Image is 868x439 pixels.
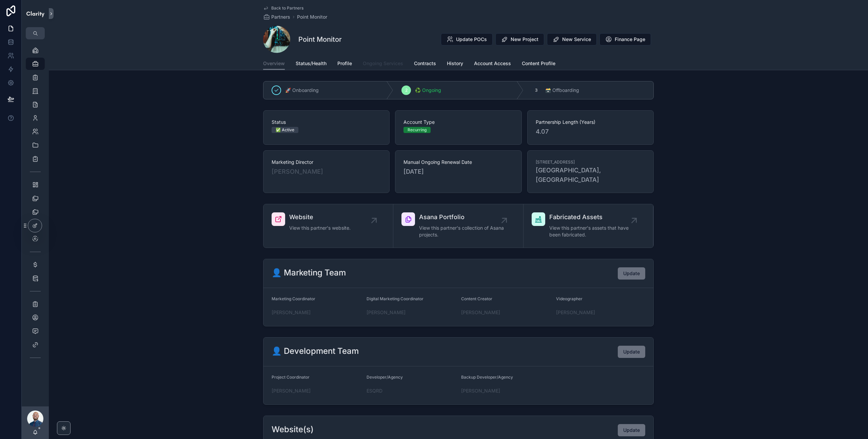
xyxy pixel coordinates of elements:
[549,212,634,222] span: Fabricated Assets
[441,33,493,45] button: Update POCs
[272,387,311,394] a: [PERSON_NAME]
[419,212,504,222] span: Asana Portfolio
[461,296,492,301] span: Content Creator
[263,204,393,248] a: WebsiteView this partner's website.
[524,204,653,248] a: Fabricated AssetsView this partner's assets that have been fabricated.
[408,127,427,133] div: Recurring
[403,119,513,126] span: Account Type
[618,267,645,280] button: Update
[263,14,290,20] a: Partners
[547,33,597,45] button: New Service
[272,296,315,301] span: Marketing Coordinator
[556,296,583,301] span: Videographer
[623,427,640,434] span: Update
[495,33,544,45] button: New Project
[456,36,487,43] span: Update POCs
[272,346,359,357] h2: 👤 Development Team
[276,127,294,133] div: ✅ Active
[522,60,555,67] span: Content Profile
[289,212,351,222] span: Website
[272,267,346,278] h2: 👤 Marketing Team
[461,387,500,394] a: [PERSON_NAME]
[403,167,513,176] span: [DATE]
[522,57,555,71] a: Content Profile
[367,296,423,301] span: Digital Marketing Coordinator
[536,119,645,126] span: Partnership Length (Years)
[26,8,45,19] img: App logo
[272,375,310,380] span: Project Coordinator
[447,57,463,71] a: History
[536,159,575,165] span: [STREET_ADDRESS]
[623,348,640,355] span: Update
[271,14,290,20] span: Partners
[403,159,513,166] span: Manual Ongoing Renewal Date
[271,5,303,11] span: Back to Partners
[367,309,406,316] a: [PERSON_NAME]
[562,36,591,43] span: New Service
[536,166,645,185] span: [GEOGRAPHIC_DATA], [GEOGRAPHIC_DATA]
[536,127,645,136] span: 4.07
[414,57,436,71] a: Contracts
[272,309,311,316] a: [PERSON_NAME]
[296,57,327,71] a: Status/Health
[272,159,381,166] span: Marketing Director
[618,346,645,358] button: Update
[337,60,352,67] span: Profile
[474,60,511,67] span: Account Access
[511,36,538,43] span: New Project
[393,204,523,248] a: Asana PortfolioView this partner's collection of Asana projects.
[263,57,285,70] a: Overview
[556,309,595,316] a: [PERSON_NAME]
[289,225,351,231] span: View this partner's website.
[414,60,436,67] span: Contracts
[337,57,352,71] a: Profile
[296,60,327,67] span: Status/Health
[599,33,651,45] button: Finance Page
[549,225,634,238] span: View this partner's assets that have been fabricated.
[474,57,511,71] a: Account Access
[447,60,463,67] span: History
[22,39,49,372] div: scrollable content
[415,87,441,94] span: ♻️ Ongoing
[285,87,319,94] span: 🚀 Onboarding
[618,424,645,436] button: Update
[297,14,327,20] a: Point Monitor
[419,225,504,238] span: View this partner's collection of Asana projects.
[263,60,285,67] span: Overview
[615,36,645,43] span: Finance Page
[535,88,537,93] span: 3
[461,309,500,316] a: [PERSON_NAME]
[545,87,579,94] span: 🗃 Offboarding
[263,5,303,11] a: Back to Partners
[367,387,382,394] a: ESQRD
[298,35,342,44] h1: Point Monitor
[272,167,323,176] a: [PERSON_NAME]
[272,424,314,435] h2: Website(s)
[272,119,381,126] span: Status
[363,60,403,67] span: Ongoing Services
[623,270,640,277] span: Update
[367,375,403,380] span: Developer/Agency
[461,375,513,380] span: Backup Developer/Agency
[363,57,403,71] a: Ongoing Services
[405,88,408,93] span: 2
